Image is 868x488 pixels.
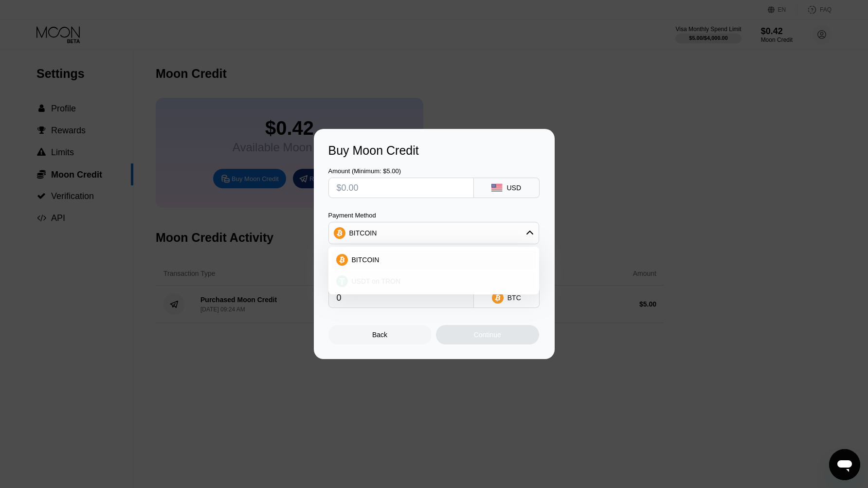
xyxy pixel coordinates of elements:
div: Back [328,325,432,344]
input: $0.00 [337,178,466,198]
div: Buy Moon Credit [328,144,540,158]
div: BITCOIN [349,229,377,237]
div: BITCOIN [331,250,536,270]
iframe: Button to launch messaging window [829,449,860,480]
span: USDT on TRON [352,277,401,285]
div: USD [506,184,521,192]
div: USDT on TRON [331,271,536,291]
div: Amount (Minimum: $5.00) [328,167,474,175]
div: Back [372,331,387,339]
div: BTC [507,294,521,302]
div: Payment Method [328,212,539,219]
div: BITCOIN [329,223,539,243]
span: BITCOIN [352,256,380,264]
